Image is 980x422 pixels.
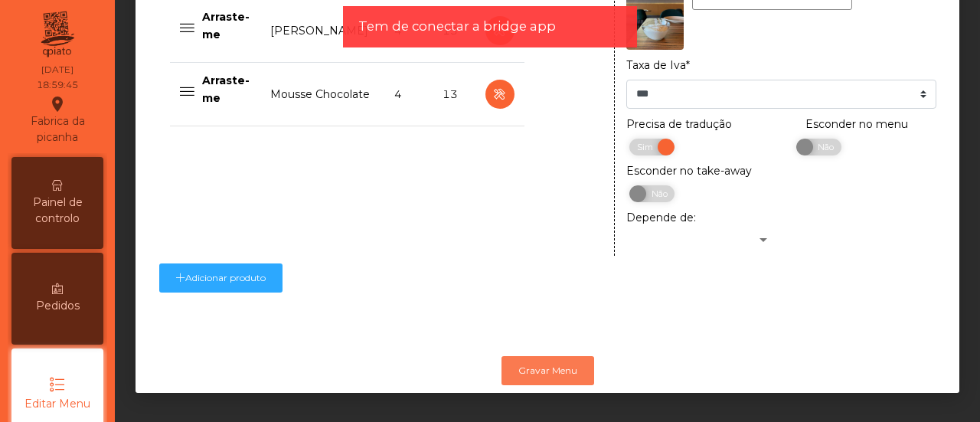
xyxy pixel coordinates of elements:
button: Adicionar produto [159,263,283,293]
label: Depende de: [626,210,696,226]
td: 13 [433,63,475,126]
td: Mousse Chocolate [261,63,385,126]
img: qpiato [38,8,76,61]
span: Tem de conectar a bridge app [358,17,556,36]
p: Arraste-me [202,72,252,106]
td: 4 [385,63,433,126]
div: [DATE] [41,63,73,77]
label: Precisa de tradução [626,116,732,132]
span: Painel de controlo [15,195,100,227]
label: Esconder no menu [805,116,908,132]
span: Sim [628,139,666,155]
span: Editar Menu [24,396,90,412]
span: Não [805,139,843,155]
div: 18:59:45 [37,78,78,92]
div: Fabrica da picanha [12,95,103,146]
p: Arraste-me [202,8,252,43]
label: Taxa de Iva* [626,57,690,74]
span: Pedidos [36,298,80,314]
i: location_on [48,95,67,113]
button: Gravar Menu [501,356,594,385]
span: Não [638,185,676,202]
label: Esconder no take-away [626,163,752,179]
